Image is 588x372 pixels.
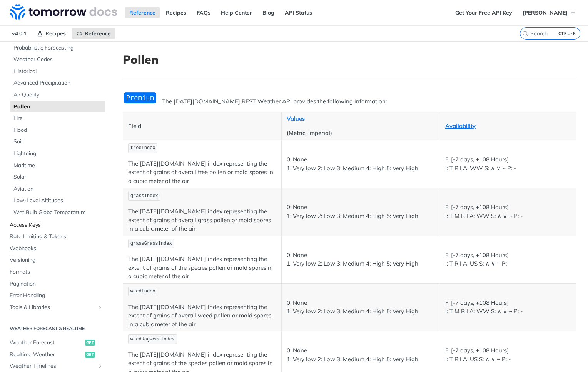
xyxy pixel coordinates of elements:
a: Pollen [10,101,105,113]
h1: Pollen [123,53,576,66]
span: Reference [85,30,111,37]
span: Versioning [10,256,103,264]
p: The [DATE][DOMAIN_NAME] index representing the extent of grains of overall weed pollen or mold sp... [128,303,276,329]
button: [PERSON_NAME] [518,7,580,18]
span: Error Handling [10,292,103,299]
a: FAQs [192,7,215,18]
p: The [DATE][DOMAIN_NAME] index representing the extent of grains of the species pollen or mold spo... [128,255,276,281]
svg: Search [522,30,528,37]
span: Low-Level Altitudes [13,197,103,204]
span: Realtime Weather [10,351,83,359]
span: v4.0.1 [8,28,31,39]
a: Versioning [6,254,105,266]
span: Air Quality [13,91,103,99]
span: weedIndex [130,289,155,294]
kbd: CTRL-K [556,30,578,37]
span: Aviation [13,185,103,193]
span: Tools & Libraries [10,304,95,311]
a: Realtime Weatherget [6,349,105,360]
span: Pollen [13,103,103,111]
p: 0: None 1: Very low 2: Low 3: Medium 4: High 5: Very High [287,346,435,364]
span: Weather Codes [13,56,103,63]
span: weedRagweedIndex [130,337,175,342]
p: The [DATE][DOMAIN_NAME] index representing the extent of grains of overall tree pollen or mold sp... [128,159,276,186]
a: Reference [125,7,160,18]
button: Show subpages for Tools & Libraries [97,304,103,311]
p: F: [-7 days, +108 Hours] I: T R I A: US S: ∧ ∨ ~ P: - [445,251,571,268]
a: Recipes [162,7,190,18]
span: grassGrassIndex [130,241,172,246]
span: Historical [13,68,103,75]
span: Flood [13,126,103,134]
a: Get Your Free API Key [451,7,516,18]
a: Recipes [33,28,70,39]
span: get [85,352,95,358]
a: Weather TimelinesShow subpages for Weather Timelines [6,360,105,372]
h2: Weather Forecast & realtime [6,325,105,332]
a: Weather Forecastget [6,337,105,349]
a: Values [287,115,305,122]
p: 0: None 1: Very low 2: Low 3: Medium 4: High 5: Very High [287,299,435,316]
span: Recipes [45,30,66,37]
span: grassIndex [130,193,158,199]
a: Rate Limiting & Tokens [6,231,105,242]
p: F: [-7 days, +108 Hours] I: T M R I A: WW S: ∧ ∨ ~ P: - [445,299,571,316]
span: Formats [10,268,103,276]
p: Field [128,122,276,131]
p: The [DATE][DOMAIN_NAME] index representing the extent of grains of overall grass pollen or mold s... [128,207,276,233]
a: Solar [10,171,105,183]
a: Reference [72,28,115,39]
span: [PERSON_NAME] [523,9,568,16]
a: Access Keys [6,219,105,231]
a: Probabilistic Forecasting [10,42,105,54]
a: Help Center [217,7,256,18]
img: Tomorrow.io Weather API Docs [10,4,117,20]
span: Rate Limiting & Tokens [10,233,103,241]
a: Blog [258,7,279,18]
span: Soil [13,138,103,146]
p: 0: None 1: Very low 2: Low 3: Medium 4: High 5: Very High [287,203,435,220]
span: Webhooks [10,245,103,252]
a: Maritime [10,160,105,171]
p: 0: None 1: Very low 2: Low 3: Medium 4: High 5: Very High [287,155,435,173]
p: The [DATE][DOMAIN_NAME] REST Weather API provides the following information: [123,97,576,106]
span: Fire [13,115,103,122]
span: Lightning [13,150,103,158]
p: F: [-7 days, +108 Hours] I: T R I A: WW S: ∧ ∨ ~ P: - [445,155,571,173]
p: F: [-7 days, +108 Hours] I: T M R I A: WW S: ∧ ∨ ~ P: - [445,203,571,220]
button: Show subpages for Weather Timelines [97,363,103,369]
span: Pagination [10,280,103,288]
a: Aviation [10,183,105,195]
a: Low-Level Altitudes [10,195,105,206]
span: Wet Bulb Globe Temperature [13,209,103,216]
span: Weather Forecast [10,339,83,347]
span: get [85,340,95,346]
span: Solar [13,173,103,181]
a: Fire [10,113,105,124]
span: Advanced Precipitation [13,79,103,87]
span: Access Keys [10,221,103,229]
a: Flood [10,125,105,136]
a: Wet Bulb Globe Temperature [10,207,105,218]
a: Historical [10,66,105,77]
span: Weather Timelines [10,362,95,370]
p: (Metric, Imperial) [287,129,435,138]
a: Webhooks [6,243,105,254]
a: Advanced Precipitation [10,77,105,89]
span: treeIndex [130,145,155,151]
a: Pagination [6,278,105,290]
a: Lightning [10,148,105,159]
a: Tools & LibrariesShow subpages for Tools & Libraries [6,302,105,313]
a: Formats [6,266,105,278]
a: API Status [281,7,316,18]
a: Availability [445,122,476,130]
p: F: [-7 days, +108 Hours] I: T R I A: US S: ∧ ∨ ~ P: - [445,346,571,364]
span: Maritime [13,162,103,169]
a: Weather Codes [10,54,105,65]
a: Error Handling [6,290,105,301]
a: Air Quality [10,89,105,101]
span: Probabilistic Forecasting [13,44,103,52]
a: Soil [10,136,105,148]
p: 0: None 1: Very low 2: Low 3: Medium 4: High 5: Very High [287,251,435,268]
